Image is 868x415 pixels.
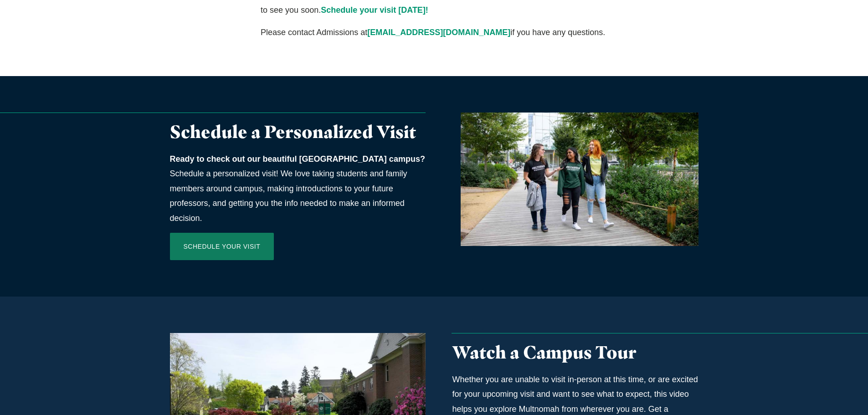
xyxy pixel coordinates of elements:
p: Schedule a personalized visit! We love taking students and family members around campus, making i... [170,152,426,225]
a: [EMAIL_ADDRESS][DOMAIN_NAME] [367,28,510,37]
a: Schedule your visit [DATE]! [321,5,428,15]
h3: Schedule a Personalized Visit [170,122,426,143]
p: Please contact Admissions at if you have any questions. [261,25,607,40]
a: Schedule Your Visit [170,233,274,260]
strong: Ready to check out our beautiful [GEOGRAPHIC_DATA] campus? [170,154,425,164]
img: 2022_JUNIOR_SEARCH_banner [461,113,698,246]
h3: Watch a Campus Tour [452,342,699,363]
a: Students walking in Portland near Multnomah Campus [442,113,698,246]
